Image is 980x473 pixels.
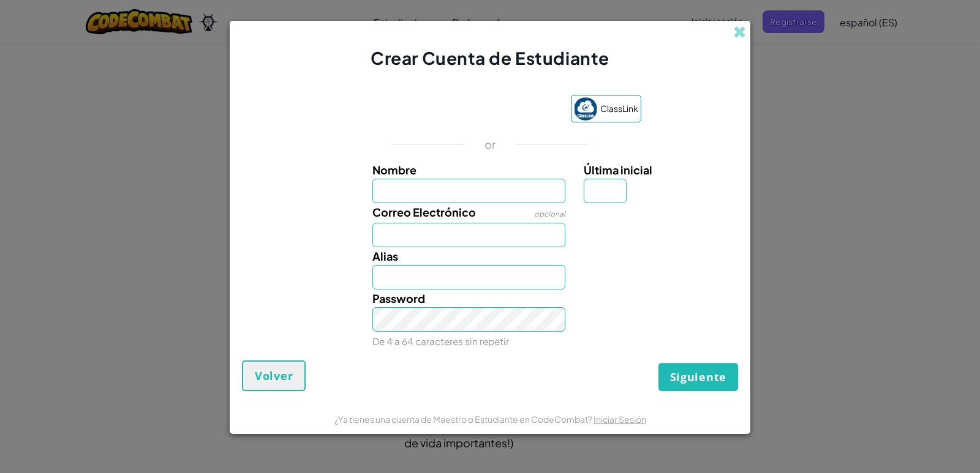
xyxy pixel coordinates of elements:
span: Siguiente [670,370,726,384]
span: Alias [372,249,398,263]
span: opcional [534,209,565,218]
span: ClassLink [600,100,638,117]
span: Nombre [372,163,417,177]
p: or [484,137,496,152]
span: ¿Ya tienes una cuenta de Maestro o Estudiante en CodeCombat? [334,414,594,425]
span: Última inicial [584,163,652,177]
span: Correo Electrónico [372,205,476,219]
small: De 4 a 64 caracteres sin repetir [372,335,509,347]
a: Iniciar Sesión [594,414,646,425]
span: Password [372,291,425,305]
button: Siguiente [658,363,738,391]
span: Volver [255,368,293,383]
img: classlink-logo-small.png [574,97,597,121]
span: Crear Cuenta de Estudiante [371,47,609,69]
button: Volver [242,360,306,391]
iframe: Botón Iniciar sesión con Google [333,96,565,123]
